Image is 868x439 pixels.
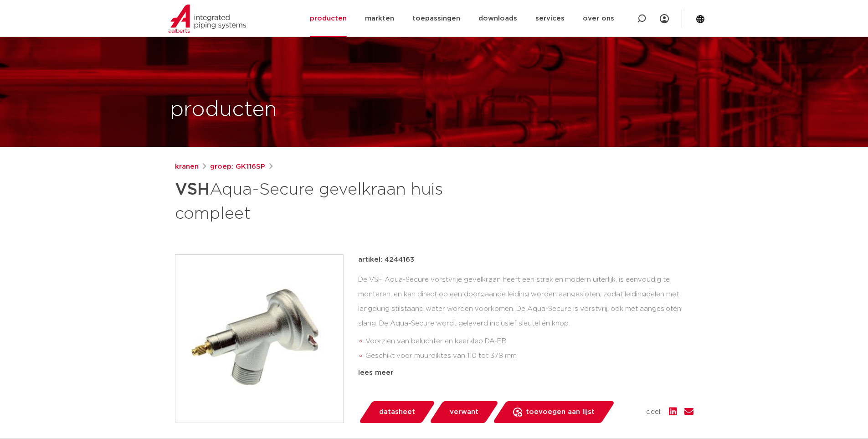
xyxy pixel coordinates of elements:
a: verwant [429,401,499,423]
a: datasheet [358,401,436,423]
strong: VSH [175,181,210,198]
li: Voorzien van beluchter en keerklep DA-EB [365,334,693,349]
span: toevoegen aan lijst [526,405,595,419]
a: groep: GK116SP [210,161,265,172]
p: artikel: 4244163 [358,254,414,265]
span: datasheet [379,405,415,419]
a: kranen [175,161,199,172]
span: verwant [450,405,478,419]
div: De VSH Aqua-Secure vorstvrije gevelkraan heeft een strak en modern uiterlijk, is eenvoudig te mon... [358,273,693,364]
li: Geschikt voor muurdiktes van 110 tot 378 mm [365,349,693,363]
div: lees meer [358,367,693,378]
h1: producten [170,95,277,124]
h1: Aqua-Secure gevelkraan huis compleet [175,176,517,225]
span: deel: [646,407,662,418]
img: Product Image for VSH Aqua-Secure gevelkraan huis compleet [175,255,343,423]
